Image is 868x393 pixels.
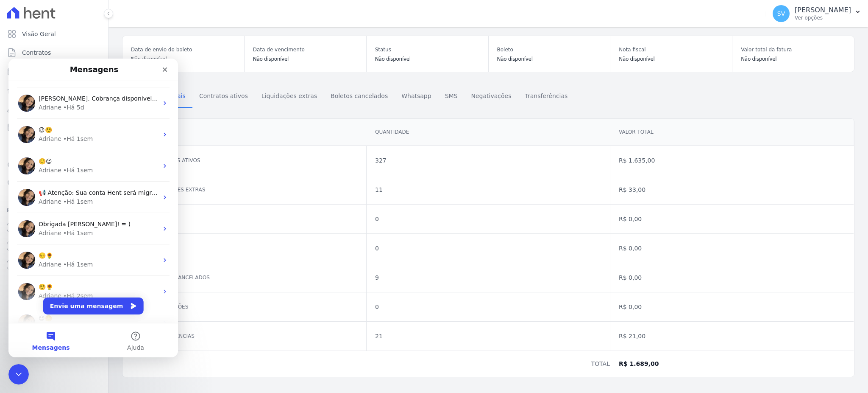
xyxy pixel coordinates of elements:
dd: Valor total [619,128,845,136]
iframe: Intercom live chat [8,364,29,385]
a: Whatsapp [395,86,438,108]
dd: R$ 1.689,00 [619,359,845,368]
a: Transferências [518,86,574,108]
span: Transferências [520,87,573,104]
p: [PERSON_NAME] [795,6,851,14]
div: Adriane [30,76,53,85]
button: SV [PERSON_NAME] Ver opções [766,2,868,25]
a: Recebíveis [3,219,105,236]
span: translation missing: pt-BR.billing.usages.show.general_information.total [591,360,610,367]
dd: R$ 1.635,00 [619,156,845,165]
div: Adriane [30,202,53,211]
a: Conta Hent [3,238,105,255]
dd: R$ 0,00 [619,244,845,253]
dt: Data de envio do boleto [131,45,236,55]
dd: Transferências [149,332,358,340]
dd: 9 [375,273,601,282]
a: Liquidações extras [255,86,324,108]
a: Visão Geral [3,25,105,42]
span: ☺️😉 [30,99,44,106]
dd: Contratos ativos [149,156,358,165]
dd: 0 [375,244,601,253]
dd: Quantidade [375,128,601,136]
a: Parcelas [3,63,105,80]
span: Visão Geral [22,30,56,38]
img: Profile image for Adriane [10,193,27,210]
img: Profile image for Adriane [10,256,27,273]
button: Ajuda [85,265,170,299]
img: Profile image for Adriane [10,99,27,116]
dd: 0 [375,215,601,223]
span: SMS [440,87,463,104]
span: 😉☺️ [30,68,44,75]
div: • Há 1sem [55,76,84,85]
span: ☺️🌻 [30,194,45,200]
dt: Nota fiscal [619,45,723,55]
dd: Liquidações extras [149,185,358,194]
div: • Há 1sem [55,202,84,211]
span: Whatsapp [396,87,436,104]
dt: Valor total da fatura [741,45,846,55]
div: • Há 1sem [55,107,84,116]
dd: R$ 33,00 [619,185,845,194]
dd: Não disponível [253,55,358,63]
a: Clientes [3,100,105,117]
img: Profile image for Adriane [10,162,27,179]
div: • Há 5d [55,45,76,53]
img: Profile image for Adriane [10,225,27,241]
a: Transferências [3,138,105,154]
span: Ajuda [119,286,136,292]
dd: Não disponível [741,55,846,63]
span: Obrigada [PERSON_NAME]! = ) [30,162,122,169]
a: Contratos [3,44,105,61]
div: • Há 1sem [55,139,84,148]
dd: 327 [375,156,601,165]
span: Negativações [466,87,516,104]
span: Contratos ativos [194,87,253,104]
dt: Boleto [497,45,602,55]
dd: Não disponível [375,55,480,63]
span: ☺️🌻 [30,225,45,232]
dd: SMS [149,215,358,223]
dd: R$ 21,00 [619,332,845,340]
img: Profile image for Adriane [10,67,27,84]
div: Adriane [30,139,53,148]
div: • Há 2sem [55,233,84,242]
div: Adriane [30,107,53,116]
span: 😉☺️ [30,256,44,263]
button: Envie uma mensagem [35,239,135,256]
dt: Status [375,45,480,55]
dd: 0 [375,303,601,311]
a: Lotes [3,81,105,98]
dd: Não disponível [619,55,723,63]
dt: Data de vencimento [253,45,358,55]
dd: Itens Taxados [131,128,358,136]
dd: Whatsapp [149,244,358,253]
div: • Há 1sem [55,170,84,179]
span: Contratos [22,48,51,57]
dd: R$ 0,00 [619,303,845,311]
div: Adriane [30,45,53,53]
span: SV [777,11,785,17]
dd: 11 [375,185,601,194]
a: Negativações [464,86,518,108]
a: Negativação [3,175,105,192]
div: Plataformas [7,205,101,216]
a: Boletos cancelados [324,86,395,108]
span: [PERSON_NAME]. Cobrança disponivel no link: [URL][DOMAIN_NAME] [30,36,235,43]
dd: R$ 0,00 [619,273,845,282]
a: SMS [438,86,465,108]
div: Adriane [30,170,53,179]
dd: 21 [375,332,601,340]
img: Profile image for Adriane [10,130,27,147]
span: Liquidações extras [256,87,322,104]
dd: R$ 0,00 [619,215,845,223]
dd: Negativações [149,303,358,311]
span: Mensagens [24,286,61,292]
p: Ver opções [795,14,851,21]
dd: Não disponível [131,55,236,63]
a: Crédito [3,156,105,173]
